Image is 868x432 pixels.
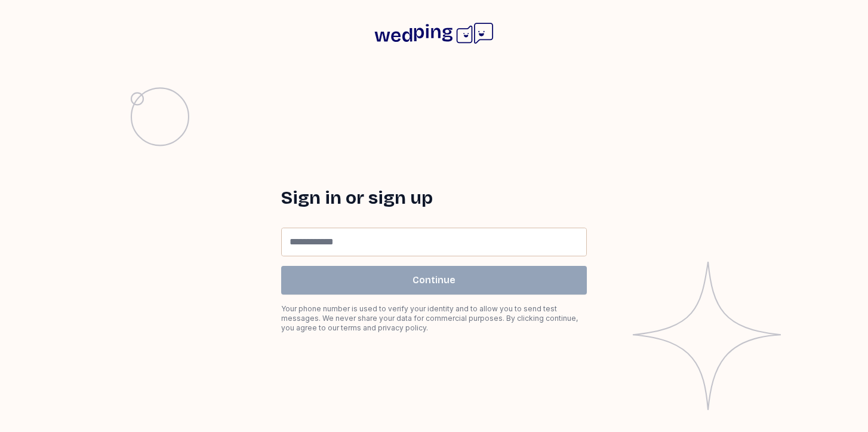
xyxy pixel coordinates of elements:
button: Continue [281,266,587,295]
a: terms [341,323,361,332]
span: Continue [413,273,455,287]
div: Your phone number is used to verify your identity and to allow you to send test messages. We neve... [281,304,587,333]
h1: Sign in or sign up [281,187,587,209]
a: privacy policy [378,323,426,332]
